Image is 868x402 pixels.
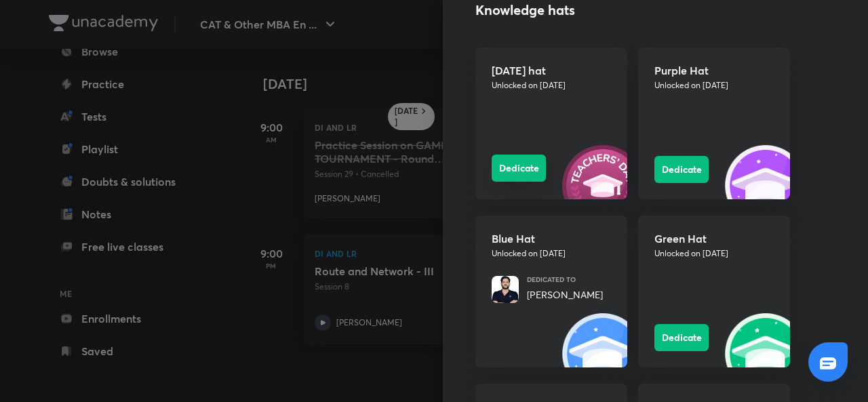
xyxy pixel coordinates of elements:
img: Purple Hat [725,145,806,226]
h5: Green Hat [654,232,774,245]
button: Dedicate [654,156,709,183]
h5: [DATE] hat [492,64,611,77]
h5: Purple Hat [654,64,774,77]
img: Green Hat [725,313,806,395]
p: Unlocked on [DATE] [654,79,774,92]
img: Teachers' Day hat [562,145,644,226]
button: Dedicate [654,324,709,351]
button: Dedicate [492,155,546,182]
p: Unlocked on [DATE] [654,247,774,260]
p: Unlocked on [DATE] [492,79,611,92]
